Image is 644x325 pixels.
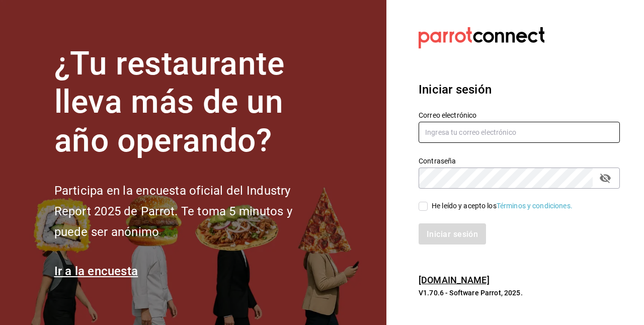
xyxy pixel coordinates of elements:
[54,45,285,160] font: ¿Tu restaurante lleva más de un año operando?
[419,275,490,285] a: [DOMAIN_NAME]
[419,111,476,119] font: Correo electrónico
[497,202,573,210] a: Términos y condiciones.
[419,83,492,97] font: Iniciar sesión
[419,156,456,165] font: Contraseña
[54,264,138,278] a: Ir a la encuesta
[597,170,614,187] button: campo de contraseña
[432,202,497,210] font: He leído y acepto los
[419,122,620,143] input: Ingresa tu correo electrónico
[419,289,523,297] font: V1.70.6 - Software Parrot, 2025.
[54,184,292,239] font: Participa en la encuesta oficial del Industry Report 2025 de Parrot. Te toma 5 minutos y puede se...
